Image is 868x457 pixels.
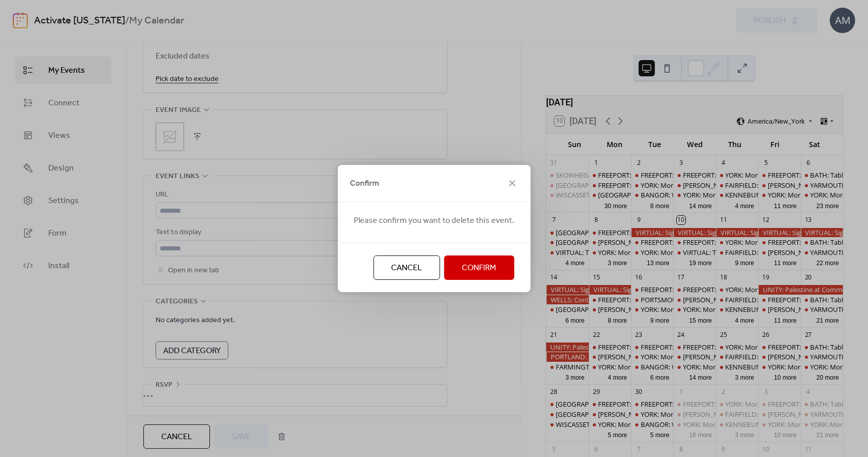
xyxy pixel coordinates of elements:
[373,255,440,280] button: Cancel
[354,215,514,227] span: Please confirm you want to delete this event.
[391,262,422,274] span: Cancel
[350,178,379,190] span: Confirm
[444,255,514,280] button: Confirm
[462,262,496,274] span: Confirm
